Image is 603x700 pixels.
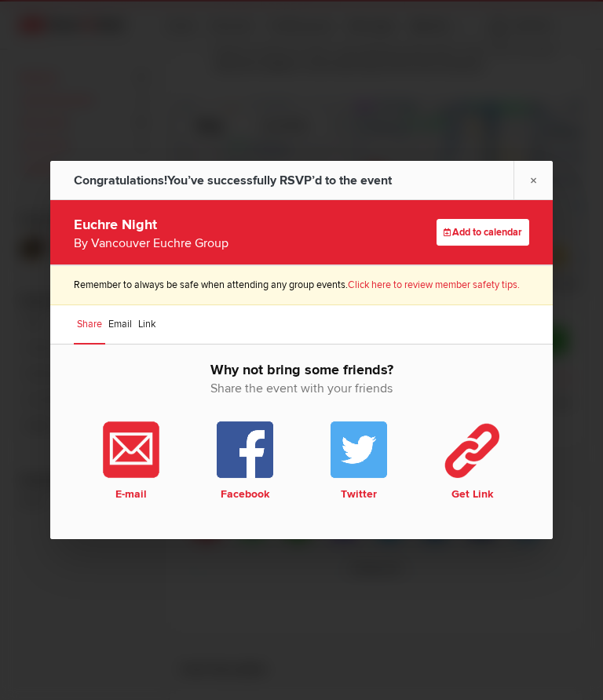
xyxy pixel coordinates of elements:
[74,234,347,253] div: By Vancouver Euchre Group
[74,212,347,253] div: Euchre Night
[513,161,553,199] a: ×
[415,421,529,501] a: Get Link
[188,421,301,501] a: Facebook
[348,279,520,291] a: Click here to review member safety tips.
[135,305,159,345] a: Link
[77,318,102,330] span: Share
[77,487,185,501] b: E-mail
[74,379,529,398] span: Share the event with your friends
[301,421,415,501] a: Twitter
[108,318,132,330] span: Email
[74,360,529,414] h2: Why not bring some friends?
[74,305,105,345] a: Share
[105,305,135,345] a: Email
[305,487,412,501] b: Twitter
[418,487,526,501] b: Get Link
[74,421,188,501] a: E-mail
[191,487,298,501] b: Facebook
[74,278,529,293] p: Remember to always be safe when attending any group events.
[74,173,167,188] span: Congratulations!
[437,219,529,246] a: Add to calendar
[138,318,155,330] span: Link
[74,161,392,200] div: You’ve successfully RSVP’d to the event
